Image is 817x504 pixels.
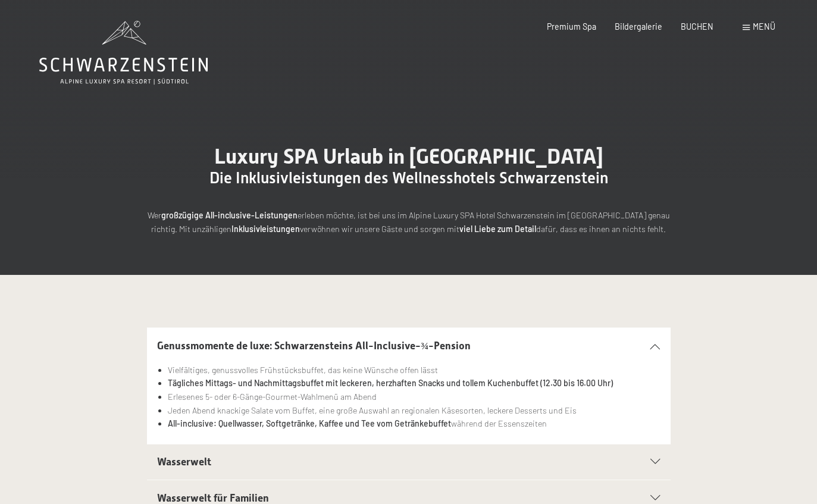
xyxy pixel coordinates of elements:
[168,390,660,404] li: Erlesenes 5- oder 6-Gänge-Gourmet-Wahlmenü am Abend
[681,21,713,32] a: BUCHEN
[157,340,471,352] span: Genussmomente de luxe: Schwarzensteins All-Inclusive-¾-Pension
[615,21,662,32] a: Bildergalerie
[209,169,608,187] span: Die Inklusivleistungen des Wellnesshotels Schwarzenstein
[459,224,536,234] strong: viel Liebe zum Detail
[168,378,613,388] strong: Tägliches Mittags- und Nachmittagsbuffet mit leckeren, herzhaften Snacks und tollem Kuchenbuffet ...
[753,21,775,32] span: Menü
[157,456,211,468] span: Wasserwelt
[214,144,603,168] span: Luxury SPA Urlaub in [GEOGRAPHIC_DATA]
[168,418,451,428] strong: All-inclusive: Quellwasser, Softgetränke, Kaffee und Tee vom Getränkebuffet
[161,210,298,220] strong: großzügige All-inclusive-Leistungen
[231,224,300,234] strong: Inklusivleistungen
[157,492,269,504] span: Wasserwelt für Familien
[168,417,660,431] li: während der Essenszeiten
[168,404,660,418] li: Jeden Abend knackige Salate vom Buffet, eine große Auswahl an regionalen Käsesorten, leckere Dess...
[547,21,596,32] a: Premium Spa
[147,209,671,236] p: Wer erleben möchte, ist bei uns im Alpine Luxury SPA Hotel Schwarzenstein im [GEOGRAPHIC_DATA] ge...
[168,364,660,377] li: Vielfältiges, genussvolles Frühstücksbuffet, das keine Wünsche offen lässt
